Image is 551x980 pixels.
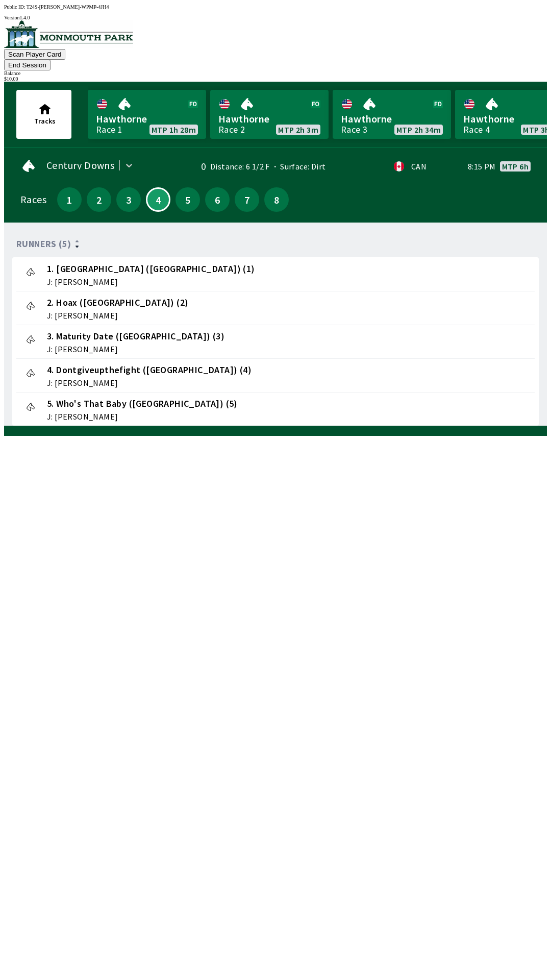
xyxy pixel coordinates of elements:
a: HawthorneRace 3MTP 2h 34m [333,90,451,139]
div: Public ID: [4,4,547,10]
span: 5. Who's That Baby ([GEOGRAPHIC_DATA]) (5) [47,397,238,410]
span: J: [PERSON_NAME] [47,345,224,353]
span: Distance: 6 1/2 F [210,161,270,171]
span: Hawthorne [341,112,443,126]
div: Race 1 [96,126,122,134]
span: 4. Dontgiveupthefight ([GEOGRAPHIC_DATA]) (4) [47,363,252,377]
div: Races [20,195,46,204]
span: 8:15 PM [468,162,496,170]
img: venue logo [4,20,133,48]
button: 7 [235,187,259,212]
span: Century Downs [46,161,114,169]
span: Runners (5) [16,240,71,248]
span: Surface: Dirt [270,161,326,171]
span: J: [PERSON_NAME] [47,311,188,320]
span: 5 [178,196,197,203]
span: 3. Maturity Date ([GEOGRAPHIC_DATA]) (3) [47,330,224,343]
span: Tracks [34,116,56,126]
button: Tracks [16,90,71,139]
span: J: [PERSON_NAME] [47,379,252,387]
button: 5 [176,187,200,212]
span: 6 [208,196,227,203]
span: Hawthorne [218,112,320,126]
button: 6 [205,187,230,212]
button: End Session [4,60,51,70]
span: 7 [237,196,257,203]
a: HawthorneRace 2MTP 2h 3m [210,90,329,139]
button: 8 [264,187,289,212]
span: MTP 2h 34m [396,126,441,134]
button: 1 [57,187,82,212]
button: 3 [116,187,141,212]
a: HawthorneRace 1MTP 1h 28m [88,90,206,139]
button: 4 [146,187,170,212]
div: 0 [170,162,206,170]
span: MTP 2h 3m [278,126,318,134]
div: Balance [4,70,547,76]
div: Race 2 [218,126,245,134]
span: MTP 1h 28m [152,126,196,134]
span: 4 [149,197,167,202]
span: J: [PERSON_NAME] [47,278,255,286]
div: CAN [411,162,427,170]
span: 3 [119,196,138,203]
button: Scan Player Card [4,49,65,60]
span: 1. [GEOGRAPHIC_DATA] ([GEOGRAPHIC_DATA]) (1) [47,262,255,276]
div: Runners (5) [16,239,535,249]
div: Version 1.4.0 [4,15,547,20]
span: 1 [60,196,79,203]
span: 8 [267,196,286,203]
div: $ 10.00 [4,76,547,82]
span: Hawthorne [96,112,198,126]
span: 2. Hoax ([GEOGRAPHIC_DATA]) (2) [47,296,188,309]
span: T24S-[PERSON_NAME]-WPMP-4JH4 [27,4,109,10]
span: J: [PERSON_NAME] [47,412,238,421]
button: 2 [87,187,111,212]
span: 2 [89,196,109,203]
div: Race 3 [341,126,367,134]
div: Race 4 [463,126,490,134]
span: MTP 6h [502,162,529,170]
